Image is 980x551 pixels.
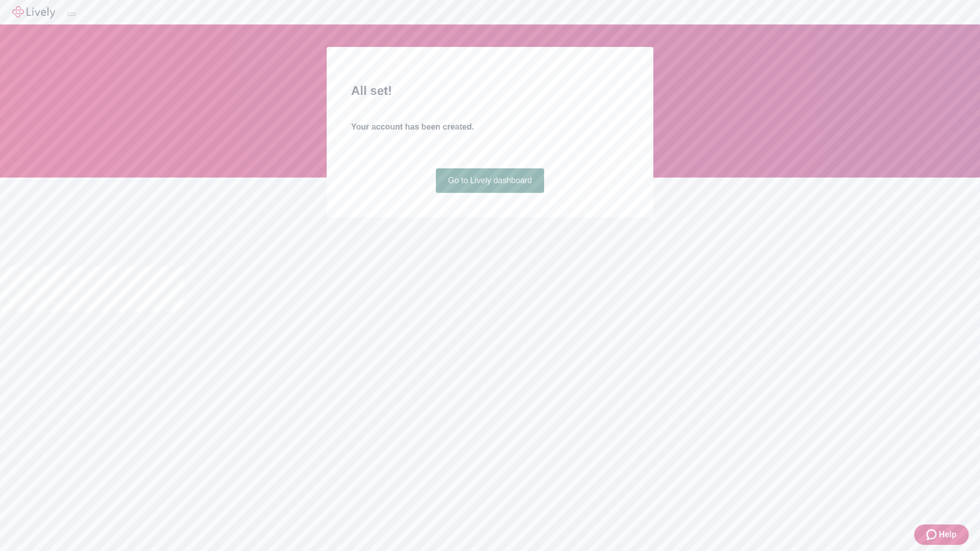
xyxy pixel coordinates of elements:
[351,121,629,133] h4: Your account has been created.
[914,524,969,545] button: Zendesk support iconHelp
[67,13,76,16] button: Log out
[12,6,55,18] img: Lively
[436,168,545,193] a: Go to Lively dashboard
[351,82,629,100] h2: All set!
[926,529,939,541] svg: Zendesk support icon
[939,529,957,541] span: Help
